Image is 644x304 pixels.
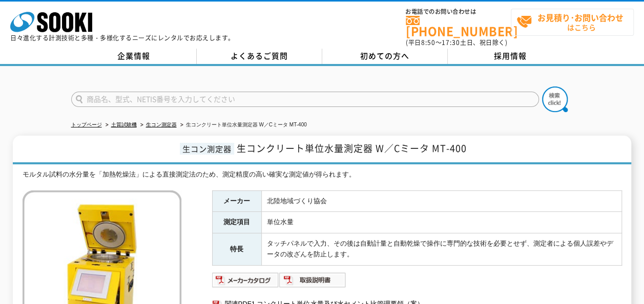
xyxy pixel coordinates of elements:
[212,272,279,288] img: メーカーカタログ
[146,122,177,127] a: 生コン測定器
[360,50,409,61] span: 初めての方へ
[212,233,261,266] th: 特長
[279,272,346,288] img: 取扱説明書
[197,49,322,64] a: よくあるご質問
[421,38,435,47] span: 8:50
[537,11,624,24] strong: お見積り･お問い合わせ
[111,122,137,127] a: 土質試験機
[442,38,460,47] span: 17:30
[237,141,467,155] span: 生コンクリート単位水量測定器 W／Cミータ MT-400
[322,49,448,64] a: 初めての方へ
[10,35,235,41] p: 日々進化する計測技術と多種・多様化するニーズにレンタルでお応えします。
[511,9,634,36] a: お見積り･お問い合わせはこちら
[406,16,511,37] a: [PHONE_NUMBER]
[542,86,568,112] img: btn_search.png
[71,92,539,107] input: 商品名、型式、NETIS番号を入力してください
[212,212,261,233] th: 測定項目
[23,169,622,180] div: モルタル試料の水分量を「加熱乾燥法」による直接測定法のため、測定精度の高い確実な測定値が得られます。
[178,120,307,131] li: 生コンクリート単位水量測定器 W／Cミータ MT-400
[71,49,197,64] a: 企業情報
[279,278,346,286] a: 取扱説明書
[180,143,234,155] span: 生コン測定器
[71,122,102,127] a: トップページ
[212,278,279,286] a: メーカーカタログ
[212,190,261,212] th: メーカー
[406,38,507,47] span: (平日 ～ 土日、祝日除く)
[516,9,633,35] span: はこちら
[406,9,511,15] span: お電話でのお問い合わせは
[261,233,621,266] td: タッチパネルで入力、その後は自動計量と自動乾燥で操作に専門的な技術を必要とせず、測定者による個人誤差やデータの改ざんを防止します。
[261,190,621,212] td: 北陸地域づくり協会
[261,212,621,233] td: 単位水量
[448,49,573,64] a: 採用情報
